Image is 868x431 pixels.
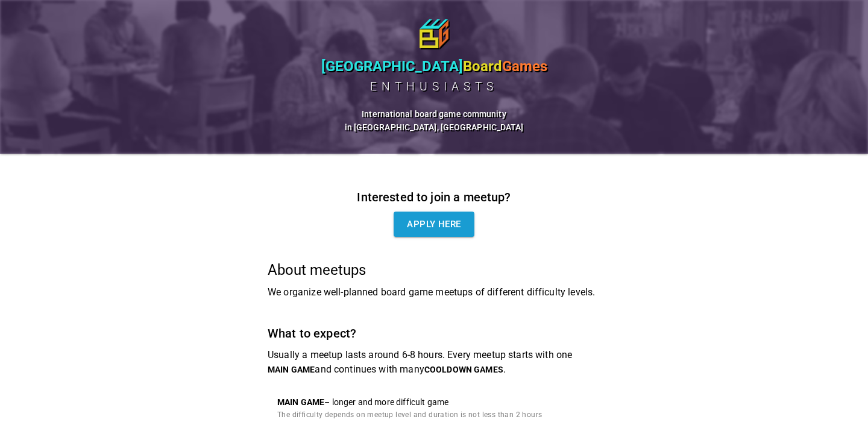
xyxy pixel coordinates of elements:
[19,19,849,93] a: [GEOGRAPHIC_DATA]BoardGamesenthusiasts
[277,396,542,408] p: – longer and more difficult game
[19,108,849,134] h6: International board game community in [GEOGRAPHIC_DATA], [GEOGRAPHIC_DATA]
[321,58,463,75] span: [GEOGRAPHIC_DATA]
[268,348,600,377] p: Usually a meetup lasts around 6-8 hours. Every meetup starts with one and continues with many .
[268,365,315,374] p: MAIN GAME
[502,58,547,75] span: Games
[321,80,547,93] div: enthusiasts
[268,261,600,280] h5: About meetups
[463,58,502,75] span: Board
[268,187,600,207] h6: Interested to join a meetup?
[394,212,474,237] a: Apply here
[268,285,600,300] p: We organize well-planned board game meetups of different difficulty levels.
[277,397,324,407] p: MAIN GAME
[268,324,600,343] h6: What to expect?
[420,19,448,48] img: icon64.png
[424,365,503,374] p: COOLDOWN GAME S
[277,411,542,419] span: The difficulty depends on meetup level and duration is not less than 2 hours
